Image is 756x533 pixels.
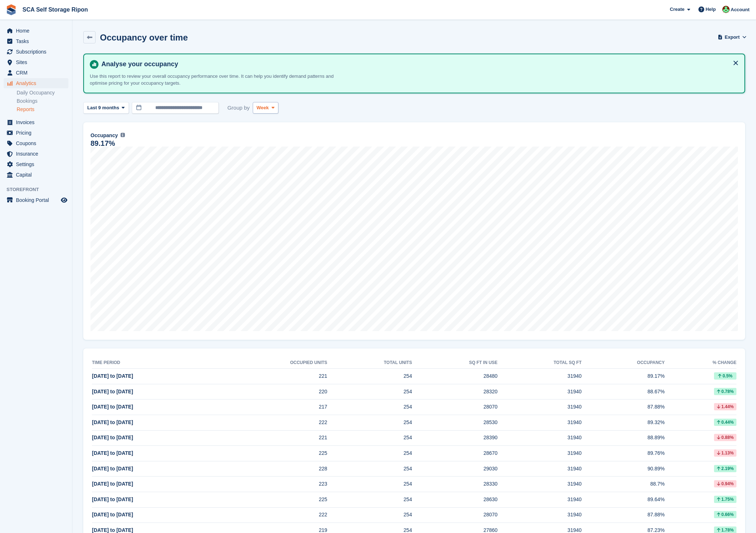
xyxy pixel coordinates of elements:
[714,372,736,380] div: 0.5%
[4,138,68,148] a: menu
[216,399,327,415] td: 217
[4,36,68,46] a: menu
[92,512,133,517] span: [DATE] to [DATE]
[4,128,68,138] a: menu
[714,496,736,503] div: 1.75%
[706,6,716,13] span: Help
[327,507,412,523] td: 254
[17,89,68,96] a: Daily Occupancy
[412,399,497,415] td: 28070
[581,492,664,507] td: 89.64%
[83,102,129,114] button: Last 9 months
[90,73,343,87] p: Use this report to review your overall occupancy performance over time. It can help you identify ...
[92,527,133,533] span: [DATE] to [DATE]
[92,357,216,369] th: Time period
[412,384,497,399] td: 28320
[714,465,736,472] div: 2.19%
[92,373,133,379] span: [DATE] to [DATE]
[581,430,664,446] td: 88.89%
[719,31,745,43] button: Export
[4,47,68,57] a: menu
[16,57,59,67] span: Sites
[17,98,68,105] a: Bookings
[412,492,497,507] td: 28630
[581,415,664,430] td: 89.32%
[497,357,581,369] th: Total sq ft
[16,170,59,180] span: Capital
[16,195,59,205] span: Booking Portal
[257,104,269,111] span: Week
[16,78,59,88] span: Analytics
[92,450,133,456] span: [DATE] to [DATE]
[581,399,664,415] td: 87.88%
[4,195,68,205] a: menu
[216,492,327,507] td: 225
[327,492,412,507] td: 254
[16,26,59,36] span: Home
[20,4,91,16] a: SCA Self Storage Ripon
[412,477,497,492] td: 28330
[227,102,250,114] span: Group by
[17,106,68,113] a: Reports
[327,415,412,430] td: 254
[216,357,327,369] th: Occupied units
[6,4,17,15] img: stora-icon-8386f47178a22dfd0bd8f6a31ec36ba5ce8667c1dd55bd0f319d3a0aa187defe.svg
[714,511,736,518] div: 0.66%
[581,461,664,477] td: 90.89%
[87,104,119,111] span: Last 9 months
[216,415,327,430] td: 222
[327,477,412,492] td: 254
[16,128,59,138] span: Pricing
[412,415,497,430] td: 28530
[412,357,497,369] th: sq ft in use
[731,6,749,13] span: Account
[581,477,664,492] td: 88.7%
[581,357,664,369] th: Occupancy
[16,159,59,169] span: Settings
[92,419,133,425] span: [DATE] to [DATE]
[4,68,68,78] a: menu
[497,446,581,461] td: 31940
[497,461,581,477] td: 31940
[497,369,581,384] td: 31940
[497,507,581,523] td: 31940
[121,133,125,137] img: icon-info-grey-7440780725fd019a000dd9b08b2336e03edf1995a4989e88bcd33f0948082b44.svg
[327,399,412,415] td: 254
[714,388,736,395] div: 0.78%
[722,6,730,13] img: Ross Chapman
[92,466,133,471] span: [DATE] to [DATE]
[4,78,68,88] a: menu
[4,149,68,159] a: menu
[216,477,327,492] td: 223
[216,446,327,461] td: 225
[497,384,581,399] td: 31940
[497,415,581,430] td: 31940
[327,357,412,369] th: Total units
[216,507,327,523] td: 222
[665,357,736,369] th: % change
[327,384,412,399] td: 254
[412,369,497,384] td: 28480
[16,149,59,159] span: Insurance
[16,68,59,78] span: CRM
[412,507,497,523] td: 28070
[714,434,736,441] div: 0.88%
[725,34,740,41] span: Export
[412,430,497,446] td: 28390
[7,186,72,193] span: Storefront
[714,403,736,410] div: 1.44%
[581,384,664,399] td: 88.67%
[497,430,581,446] td: 31940
[497,477,581,492] td: 31940
[714,480,736,487] div: 0.94%
[216,369,327,384] td: 221
[4,57,68,67] a: menu
[714,419,736,426] div: 0.44%
[581,369,664,384] td: 89.17%
[412,446,497,461] td: 28670
[4,26,68,36] a: menu
[4,159,68,169] a: menu
[4,170,68,180] a: menu
[92,404,133,410] span: [DATE] to [DATE]
[92,496,133,502] span: [DATE] to [DATE]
